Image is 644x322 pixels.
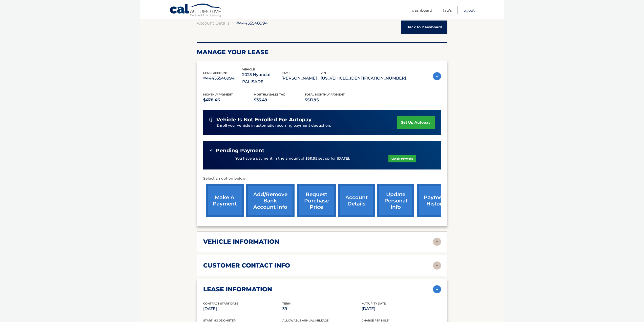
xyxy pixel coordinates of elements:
a: Logout [463,6,475,14]
span: Total Monthly Payment [305,93,345,96]
p: 39 [282,305,362,312]
p: $478.46 [203,97,254,104]
a: Account Details [197,21,230,26]
img: alert-white.svg [209,118,213,122]
p: $511.95 [305,97,356,104]
img: check-green.svg [209,148,213,152]
h2: vehicle information [203,238,279,245]
a: FAQ's [443,6,452,14]
img: accordion-active.svg [433,72,441,80]
p: 2023 Hyundai PALISADE [242,71,281,85]
h2: customer contact info [203,262,290,269]
p: Enroll your vehicle in automatic recurring payment deduction. [216,123,397,128]
a: request purchase price [297,184,336,217]
span: | [232,21,234,26]
a: Dashboard [412,6,432,14]
a: make a payment [206,184,244,217]
span: Pending Payment [216,147,264,154]
span: Term [282,302,291,305]
span: vin [321,71,326,75]
span: Maturity Date [362,302,386,305]
span: lease account [203,71,228,75]
img: accordion-rest.svg [433,238,441,246]
a: Cancel Payment [388,155,416,162]
p: [US_VEHICLE_IDENTIFICATION_NUMBER] [321,75,406,82]
p: Select an option below: [203,176,441,182]
span: vehicle is not enrolled for autopay [216,117,311,123]
a: account details [338,184,375,217]
a: Cal Automotive [170,3,223,18]
span: Monthly sales Tax [254,93,285,96]
h2: Manage Your Lease [197,48,447,56]
p: $33.49 [254,97,305,104]
p: [DATE] [203,305,282,312]
span: vehicle [242,68,255,71]
img: accordion-active.svg [433,285,441,293]
a: set up autopay [397,116,435,129]
p: [DATE] [362,305,441,312]
p: You have a payment in the amount of $511.95 set up for [DATE]. [235,156,350,161]
a: Back to Dashboard [401,21,447,34]
span: Contract Start Date [203,302,238,305]
a: update personal info [377,184,414,217]
h2: lease information [203,286,272,293]
span: #44455540994 [236,21,268,26]
p: [PERSON_NAME] [281,75,321,82]
img: accordion-rest.svg [433,261,441,270]
span: name [281,71,290,75]
a: payment history [417,184,455,217]
a: Add/Remove bank account info [246,184,295,217]
span: Monthly Payment [203,93,233,96]
p: #44455540994 [203,75,242,82]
